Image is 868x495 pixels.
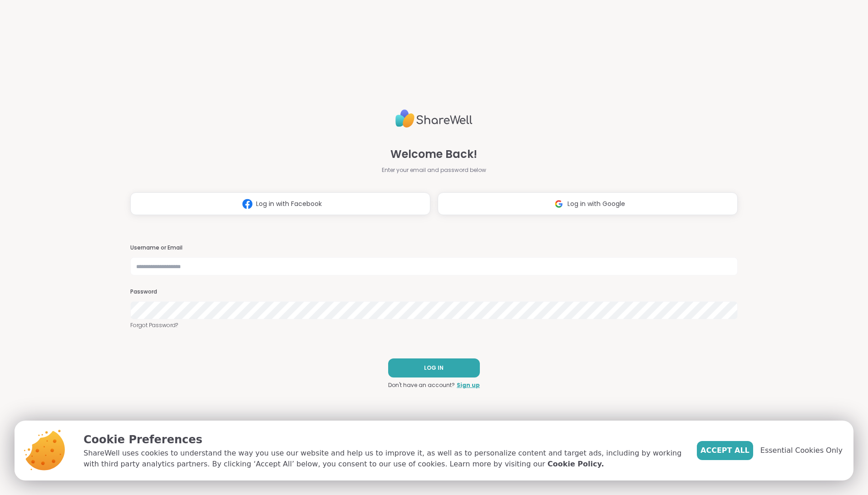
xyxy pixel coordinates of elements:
[547,459,604,470] a: Cookie Policy.
[256,199,322,209] span: Log in with Facebook
[567,199,625,209] span: Log in with Google
[388,358,480,377] button: LOG IN
[390,146,477,162] span: Welcome Back!
[550,196,567,212] img: ShareWell Logomark
[130,244,738,252] h3: Username or Email
[388,381,455,389] span: Don't have an account?
[700,445,750,456] span: Accept All
[239,196,256,212] img: ShareWell Logomark
[395,106,473,132] img: ShareWell Logo
[760,445,843,456] span: Essential Cookies Only
[697,441,753,460] button: Accept All
[457,381,480,389] a: Sign up
[424,364,444,372] span: LOG IN
[130,288,738,296] h3: Password
[382,166,486,174] span: Enter your email and password below
[438,192,738,215] button: Log in with Google
[84,431,682,448] p: Cookie Preferences
[84,448,682,470] p: ShareWell uses cookies to understand the way you use our website and help us to improve it, as we...
[130,192,430,215] button: Log in with Facebook
[130,321,738,329] a: Forgot Password?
